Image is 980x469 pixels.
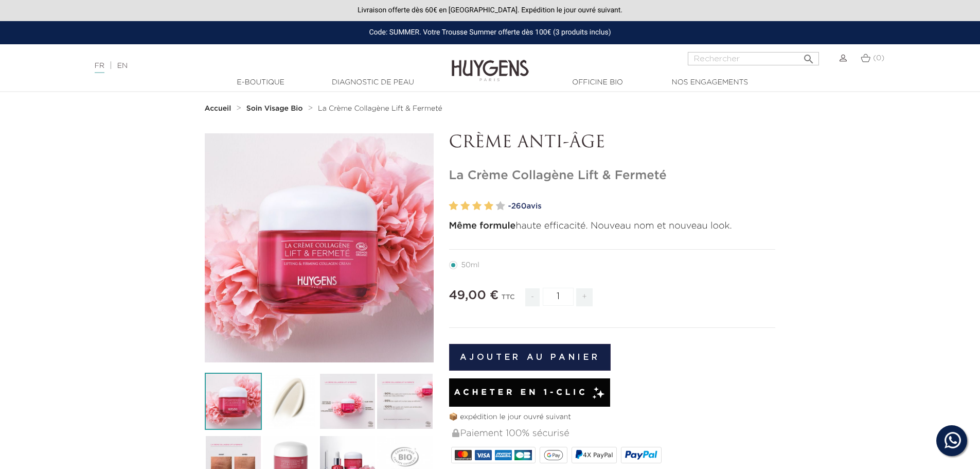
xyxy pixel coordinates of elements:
i:  [803,50,815,62]
a: Soin Visage Bio [246,105,306,113]
strong: Soin Visage Bio [246,105,303,112]
p: haute efficacité. Nouveau nom et nouveau look. [449,219,776,233]
span: + [576,288,593,306]
input: Rechercher [688,52,819,65]
label: 2 [460,199,470,214]
button:  [799,49,818,63]
label: 4 [484,199,493,214]
img: MASTERCARD [455,450,472,460]
label: 50ml [449,261,492,269]
div: TTC [502,286,515,314]
a: FR [95,62,104,73]
img: Paiement 100% sécurisé [452,429,459,437]
button: Ajouter au panier [449,344,611,371]
a: Nos engagements [658,77,761,88]
label: 3 [472,199,482,214]
span: 260 [511,202,527,210]
img: google_pay [544,450,563,460]
img: La Crème Collagène Lift & Fermeté [205,373,262,430]
input: Quantité [543,288,574,306]
div: Paiement 100% sécurisé [451,423,776,445]
span: - [525,288,540,306]
img: AMEX [495,450,512,460]
h1: La Crème Collagène Lift & Fermeté [449,168,776,183]
span: 4X PayPal [583,451,613,459]
label: 1 [449,199,458,214]
a: Officine Bio [546,77,649,88]
span: La Crème Collagène Lift & Fermeté [318,105,442,112]
div: | [90,60,401,72]
strong: Accueil [205,105,231,112]
a: Accueil [205,105,234,113]
a: -260avis [508,199,776,214]
label: 5 [496,199,505,214]
p: 📦 expédition le jour ouvré suivant [449,412,776,423]
a: La Crème Collagène Lift & Fermeté [318,105,442,113]
span: 49,00 € [449,289,499,302]
a: E-Boutique [209,77,312,88]
img: VISA [475,450,492,460]
a: EN [117,62,128,70]
strong: Même formule [449,221,516,231]
img: Huygens [452,43,529,83]
span: (0) [873,55,884,62]
a: Diagnostic de peau [322,77,424,88]
img: CB_NATIONALE [514,450,531,460]
p: CRÈME ANTI-ÂGE [449,133,776,153]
